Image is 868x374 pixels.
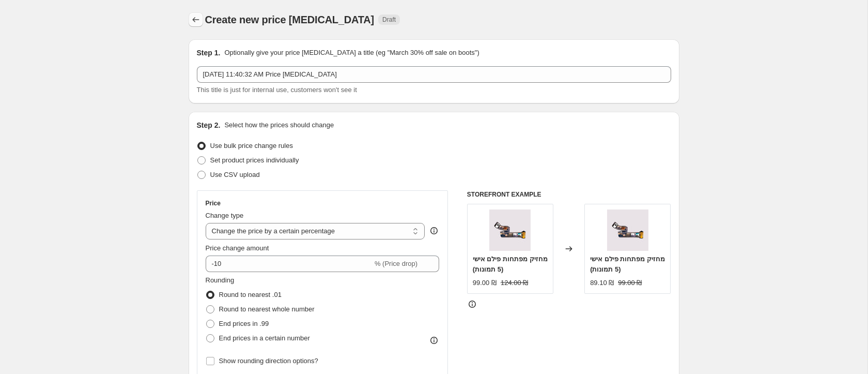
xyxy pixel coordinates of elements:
button: Price change jobs [189,12,203,27]
span: Price change amount [206,244,269,252]
div: 99.00 ₪ [473,278,497,288]
h3: Price [206,199,221,207]
span: Round to nearest whole number [219,305,315,313]
span: End prices in a certain number [219,334,310,342]
div: help [429,226,439,236]
span: מחזיק מפתחות פילם אישי (5 תמונות) [473,255,548,273]
div: 89.10 ₪ [590,278,614,288]
img: e8ab3866125704a4704e394f6aaf8270_80x.jpg [607,210,648,251]
span: Rounding [206,276,235,284]
span: Draft [382,16,396,24]
span: Use bulk price change rules [210,142,293,149]
span: Show rounding direction options? [219,357,318,365]
span: Change type [206,212,244,219]
span: This title is just for internal use, customers won't see it [197,86,357,94]
span: % (Price drop) [375,260,417,267]
span: מחזיק מפתחות פילם אישי (5 תמונות) [590,255,665,273]
h2: Step 1. [197,48,221,58]
strike: 99.00 ₪ [618,278,642,288]
span: Use CSV upload [210,171,260,178]
span: Create new price [MEDICAL_DATA] [205,14,375,25]
p: Optionally give your price [MEDICAL_DATA] a title (eg "March 30% off sale on boots") [224,48,479,58]
h2: Step 2. [197,120,221,130]
p: Select how the prices should change [224,120,334,130]
img: e8ab3866125704a4704e394f6aaf8270_80x.jpg [489,210,531,251]
h6: STOREFRONT EXAMPLE [467,190,671,199]
span: Set product prices individually [210,156,299,164]
input: 30% off holiday sale [197,66,671,83]
input: -15 [206,256,373,272]
span: Round to nearest .01 [219,291,282,298]
span: End prices in .99 [219,320,269,327]
strike: 124.00 ₪ [501,278,528,288]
